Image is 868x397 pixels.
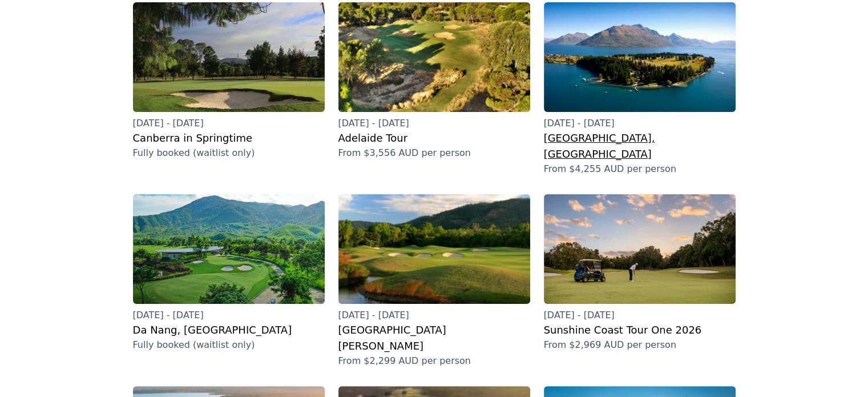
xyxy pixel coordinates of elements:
[338,194,530,368] a: [DATE] - [DATE][GEOGRAPHIC_DATA][PERSON_NAME]From $2,299 AUD per person
[133,117,325,130] p: [DATE] - [DATE]
[338,146,530,160] p: From $3,556 AUD per person
[544,338,736,352] p: From $2,969 AUD per person
[338,308,530,322] p: [DATE] - [DATE]
[544,117,736,130] p: [DATE] - [DATE]
[133,308,325,322] p: [DATE] - [DATE]
[338,2,530,160] a: [DATE] - [DATE]Adelaide TourFrom $3,556 AUD per person
[338,117,530,130] p: [DATE] - [DATE]
[133,338,325,352] p: Fully booked (waitlist only)
[338,130,530,146] h3: Adelaide Tour
[544,308,736,322] p: [DATE] - [DATE]
[544,322,736,338] h3: Sunshine Coast Tour One 2026
[133,322,325,338] h3: Da Nang, [GEOGRAPHIC_DATA]
[338,354,530,368] p: From $2,299 AUD per person
[544,2,736,176] a: [DATE] - [DATE][GEOGRAPHIC_DATA], [GEOGRAPHIC_DATA]From $4,255 AUD per person
[133,194,325,352] a: [DATE] - [DATE]Da Nang, [GEOGRAPHIC_DATA]Fully booked (waitlist only)
[544,194,736,352] a: [DATE] - [DATE]Sunshine Coast Tour One 2026From $2,969 AUD per person
[338,322,530,354] h3: [GEOGRAPHIC_DATA][PERSON_NAME]
[133,2,325,160] a: [DATE] - [DATE]Canberra in SpringtimeFully booked (waitlist only)
[133,146,325,160] p: Fully booked (waitlist only)
[133,130,325,146] h3: Canberra in Springtime
[544,130,736,162] h3: [GEOGRAPHIC_DATA], [GEOGRAPHIC_DATA]
[544,162,736,176] p: From $4,255 AUD per person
